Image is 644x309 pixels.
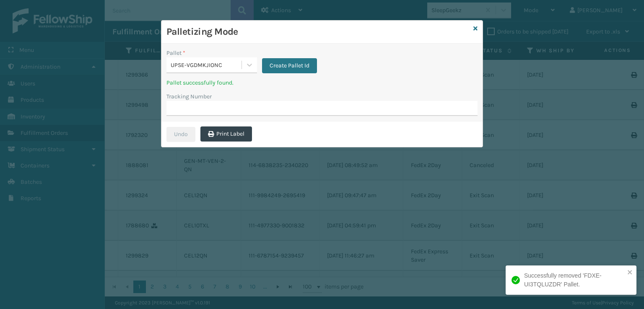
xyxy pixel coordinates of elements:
h3: Palletizing Mode [166,26,470,38]
div: UPSE-VGDMKJIONC [171,61,242,70]
button: Undo [166,127,195,142]
button: close [627,269,633,277]
label: Tracking Number [166,92,212,101]
p: Pallet successfully found. [166,78,317,87]
div: Successfully removed 'FDXE-UI3TQLUZDR' Pallet. [524,271,625,289]
label: Pallet [166,49,185,57]
button: Create Pallet Id [262,58,317,73]
button: Print Label [200,126,252,142]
